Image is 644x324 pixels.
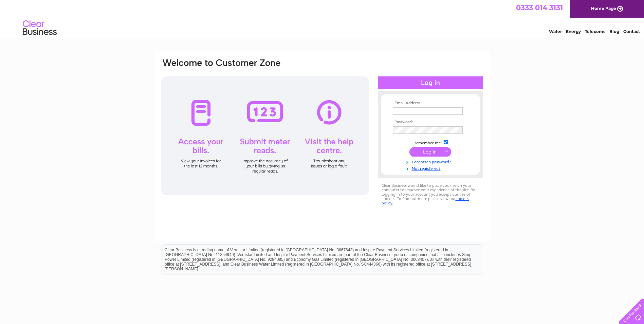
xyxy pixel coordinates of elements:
[516,3,563,12] a: 0333 014 3131
[382,196,469,205] a: cookies policy
[22,18,57,38] img: logo.png
[378,180,483,209] div: Clear Business would like to place cookies on your computer to improve your experience of the sit...
[391,101,470,106] th: Email Address:
[162,4,483,33] div: Clear Business is a trading name of Verastar Limited (registered in [GEOGRAPHIC_DATA] No. 3667643...
[585,29,605,34] a: Telecoms
[566,29,581,34] a: Energy
[609,29,619,34] a: Blog
[393,165,470,171] a: Not registered?
[549,29,562,34] a: Water
[391,120,470,125] th: Password:
[393,158,470,165] a: Forgotten password?
[623,29,640,34] a: Contact
[409,147,451,157] input: Submit
[391,139,470,146] td: Remember me?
